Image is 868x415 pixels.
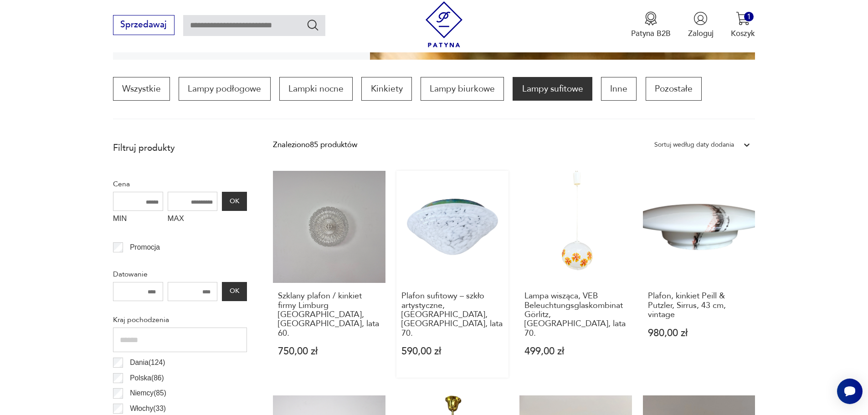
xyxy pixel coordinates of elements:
p: Filtruj produkty [113,142,247,154]
a: Lampy sufitowe [513,77,592,101]
a: Plafon, kinkiet Peill & Putzler, Sirrus, 43 cm, vintagePlafon, kinkiet Peill & Putzler, Sirrus, 4... [643,171,755,378]
button: Zaloguj [688,11,714,39]
label: MAX [168,211,218,228]
img: Ikona koszyka [736,11,750,26]
h3: Lampa wisząca, VEB Beleuchtungsglaskombinat Görlitz, [GEOGRAPHIC_DATA], lata 70. [524,292,627,338]
label: MIN [113,211,163,228]
p: Cena [113,178,247,190]
button: OK [222,282,247,301]
iframe: Smartsupp widget button [837,379,863,404]
a: Ikona medaluPatyna B2B [631,11,671,39]
button: Sprzedawaj [113,15,175,35]
p: Zaloguj [688,28,714,39]
a: Pozostałe [646,77,702,101]
p: 590,00 zł [401,347,504,356]
p: Włochy ( 33 ) [130,403,166,415]
h3: Szklany plafon / kinkiet firmy Limburg [GEOGRAPHIC_DATA], [GEOGRAPHIC_DATA], lata 60. [278,292,380,338]
div: Sortuj według daty dodania [654,139,734,151]
a: Wszystkie [113,77,170,101]
a: Kinkiety [361,77,411,101]
p: Polska ( 86 ) [130,372,164,384]
p: 499,00 zł [524,347,627,356]
a: Lampa wisząca, VEB Beleuchtungsglaskombinat Görlitz, Niemcy, lata 70.Lampa wisząca, VEB Beleuchtu... [519,171,632,378]
button: 1Koszyk [731,11,755,39]
h3: Plafon, kinkiet Peill & Putzler, Sirrus, 43 cm, vintage [648,292,750,319]
p: 750,00 zł [278,347,380,356]
p: Patyna B2B [631,28,671,39]
div: Znaleziono 85 produktów [273,139,357,151]
a: Sprzedawaj [113,22,175,29]
img: Patyna - sklep z meblami i dekoracjami vintage [421,1,467,47]
a: Lampy podłogowe [179,77,270,101]
p: Niemcy ( 85 ) [130,387,166,399]
button: Patyna B2B [631,11,671,39]
div: 1 [744,12,754,21]
img: Ikonka użytkownika [693,11,708,26]
button: Szukaj [306,18,319,31]
p: 980,00 zł [648,328,750,338]
p: Promocja [130,241,160,253]
p: Dania ( 124 ) [130,357,165,369]
img: Ikona medalu [644,11,658,26]
a: Lampy biurkowe [421,77,504,101]
a: Plafon sufitowy – szkło artystyczne, Limburg, Niemcy, lata 70.Plafon sufitowy – szkło artystyczne... [396,171,509,378]
a: Lampki nocne [279,77,353,101]
p: Koszyk [731,28,755,39]
a: Inne [601,77,637,101]
a: Szklany plafon / kinkiet firmy Limburg Glashütte, Niemcy, lata 60.Szklany plafon / kinkiet firmy ... [273,171,385,378]
button: OK [222,192,247,211]
p: Datowanie [113,268,247,280]
h3: Plafon sufitowy – szkło artystyczne, [GEOGRAPHIC_DATA], [GEOGRAPHIC_DATA], lata 70. [401,292,504,338]
p: Kraj pochodzenia [113,314,247,326]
